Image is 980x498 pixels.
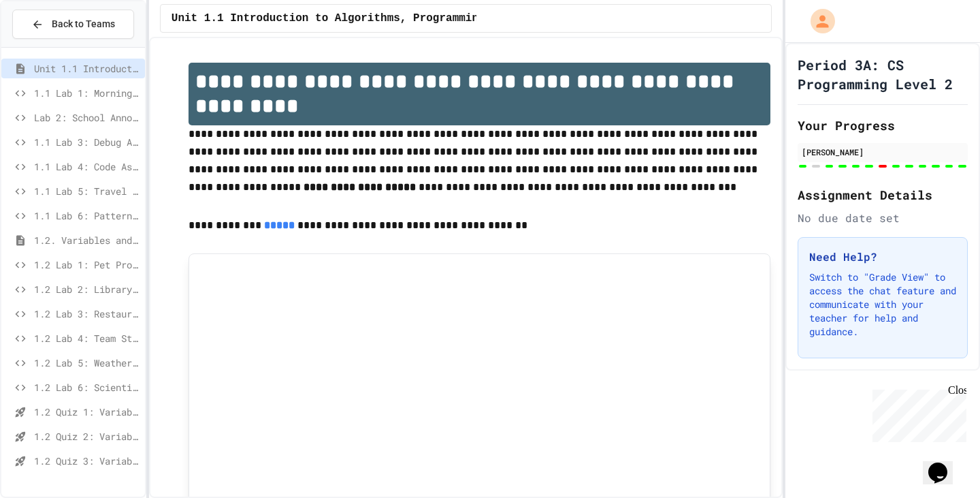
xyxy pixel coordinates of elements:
[34,233,140,247] span: 1.2. Variables and Data Types
[923,443,966,484] iframe: chat widget
[34,61,140,76] span: Unit 1.1 Introduction to Algorithms, Programming and Compilers
[809,270,956,339] p: Switch to "Grade View" to access the chat feature and communicate with your teacher for help and ...
[34,307,140,321] span: 1.2 Lab 3: Restaurant Order System
[798,185,968,204] h2: Assignment Details
[34,86,140,100] span: 1.1 Lab 1: Morning Routine Fix
[34,135,140,149] span: 1.1 Lab 3: Debug Assembly
[34,208,140,223] span: 1.1 Lab 6: Pattern Detective
[34,110,140,125] span: Lab 2: School Announcements
[5,5,94,87] div: Chat with us now!Close
[34,429,140,443] span: 1.2 Quiz 2: Variables and Data Types
[796,5,838,37] div: My Account
[34,184,140,198] span: 1.1 Lab 5: Travel Route Debugger
[34,331,140,345] span: 1.2 Lab 4: Team Stats Calculator
[867,384,966,442] iframe: chat widget
[34,380,140,394] span: 1.2 Lab 6: Scientific Calculator
[802,146,964,158] div: [PERSON_NAME]
[798,116,968,135] h2: Your Progress
[34,282,140,296] span: 1.2 Lab 2: Library Card Creator
[52,17,115,31] span: Back to Teams
[809,249,956,265] h3: Need Help?
[798,55,968,93] h1: Period 3A: CS Programming Level 2
[34,454,140,468] span: 1.2 Quiz 3: Variables and Data Types
[12,10,134,39] button: Back to Teams
[34,356,140,370] span: 1.2 Lab 5: Weather Station Debugger
[34,405,140,419] span: 1.2 Quiz 1: Variables and Data Types
[171,10,576,27] span: Unit 1.1 Introduction to Algorithms, Programming and Compilers
[34,258,140,272] span: 1.2 Lab 1: Pet Profile Fix
[34,159,140,174] span: 1.1 Lab 4: Code Assembly Challenge
[798,210,968,226] div: No due date set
